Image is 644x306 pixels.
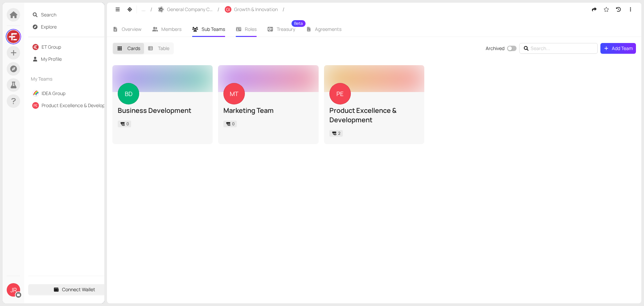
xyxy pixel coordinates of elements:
[158,6,164,12] img: 8mDlBv88jbW.jpeg
[41,24,57,30] a: Explore
[232,121,234,127] span: 0
[202,26,225,32] span: Sub Teams
[122,26,142,32] span: Overview
[10,283,17,297] span: JR
[221,4,281,15] button: GIGrowth & Innovation
[42,90,65,96] a: IDEA Group
[277,27,295,32] span: Treasury
[125,83,132,104] span: BD
[226,7,230,12] span: GI
[245,26,257,32] span: Roles
[230,83,238,104] span: MT
[336,83,343,104] span: PE
[118,106,207,115] div: Business Development
[167,6,213,13] span: General Company Circle
[223,106,313,115] div: Marketing Team
[28,284,120,295] button: Connect Wallet
[612,45,633,52] span: Add Team
[600,43,636,54] button: Add Team
[62,286,95,293] span: Connect Wallet
[31,75,106,83] span: My Teams
[234,6,278,13] span: Growth & Innovation
[42,102,116,108] a: Product Excellence & Development
[7,30,20,43] img: LsfHRQdbm8.jpeg
[315,26,341,32] span: Agreements
[42,44,61,50] a: ET Group
[531,45,588,52] input: Search...
[41,9,117,20] span: Search
[28,71,120,87] div: My Teams
[126,121,129,127] span: 0
[161,26,181,32] span: Members
[154,4,216,15] button: General Company Circle
[338,130,340,136] span: 2
[486,45,504,52] div: Archived
[41,56,62,62] a: My Profile
[138,4,149,15] button: ...
[142,6,146,13] span: ...
[329,106,419,125] div: Product Excellence & Development
[291,20,306,27] sup: Beta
